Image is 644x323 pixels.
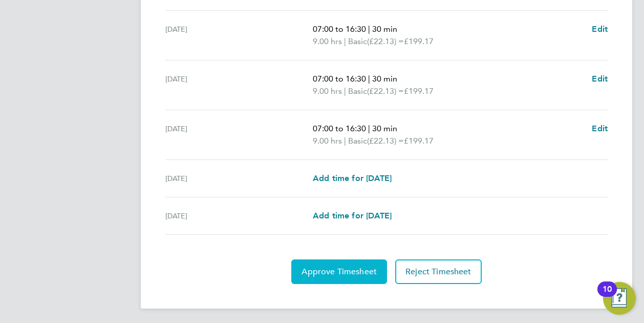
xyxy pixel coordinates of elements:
[313,210,392,222] a: Add time for [DATE]
[344,136,346,146] span: |
[405,267,471,277] span: Reject Timesheet
[592,24,608,34] span: Edit
[348,135,367,147] span: Basic
[313,74,366,84] span: 07:00 to 16:30
[313,136,342,146] span: 9.00 hrs
[367,36,404,46] span: (£22.13) =
[313,173,392,183] span: Add time for [DATE]
[313,211,392,220] span: Add time for [DATE]
[165,73,313,97] div: [DATE]
[302,267,377,277] span: Approve Timesheet
[313,36,342,46] span: 9.00 hrs
[372,24,397,34] span: 30 min
[592,74,608,84] span: Edit
[603,282,636,315] button: Open Resource Center, 10 new notifications
[404,86,434,96] span: £199.17
[165,172,313,185] div: [DATE]
[368,124,370,133] span: |
[165,123,313,147] div: [DATE]
[313,124,366,133] span: 07:00 to 16:30
[165,210,313,222] div: [DATE]
[313,172,392,185] a: Add time for [DATE]
[313,86,342,96] span: 9.00 hrs
[348,35,367,48] span: Basic
[291,259,387,284] button: Approve Timesheet
[372,74,397,84] span: 30 min
[592,124,608,133] span: Edit
[603,289,612,302] div: 10
[404,36,434,46] span: £199.17
[372,124,397,133] span: 30 min
[404,136,434,146] span: £199.17
[344,36,346,46] span: |
[592,73,608,85] a: Edit
[592,123,608,135] a: Edit
[313,24,366,34] span: 07:00 to 16:30
[367,136,404,146] span: (£22.13) =
[344,86,346,96] span: |
[395,259,482,284] button: Reject Timesheet
[368,74,370,84] span: |
[367,86,404,96] span: (£22.13) =
[368,24,370,34] span: |
[165,23,313,48] div: [DATE]
[592,23,608,35] a: Edit
[348,85,367,97] span: Basic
